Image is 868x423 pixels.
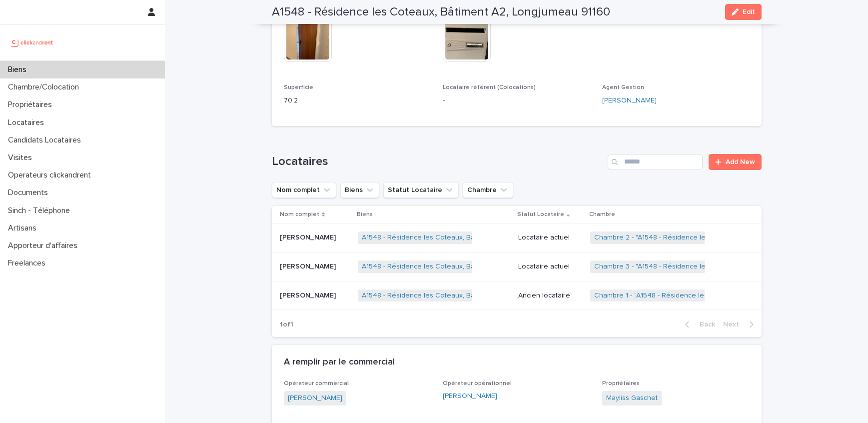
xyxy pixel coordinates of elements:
span: Back [694,321,715,328]
p: - [443,95,590,106]
p: 1 of 1 [272,312,301,337]
p: Locataire actuel [518,262,583,271]
input: Search [608,154,703,170]
p: Apporteur d'affaires [4,241,85,250]
p: Biens [4,65,34,74]
span: Locataire référent (Colocations) [443,84,536,90]
span: Propriétaires [602,380,640,386]
a: Chambre 2 - "A1548 - Résidence les Coteaux, Bâtiment A2, Longjumeau 91160" [594,233,847,242]
p: Locataires [4,118,52,127]
a: [PERSON_NAME] [288,393,342,403]
p: Documents [4,188,56,197]
a: [PERSON_NAME] [602,95,657,106]
h1: Locataires [272,154,604,169]
span: Next [723,321,745,328]
button: Next [719,320,762,329]
h2: A1548 - Résidence les Coteaux, Bâtiment A2, Longjumeau 91160 [272,5,610,19]
a: A1548 - Résidence les Coteaux, Bâtiment A2, Longjumeau 91160 [362,262,569,271]
a: Add New [709,154,761,170]
img: UCB0brd3T0yccxBKYDjQ [8,32,56,52]
p: [PERSON_NAME] [280,260,338,271]
p: Statut Locataire [517,209,564,220]
a: A1548 - Résidence les Coteaux, Bâtiment A2, Longjumeau 91160 [362,233,569,242]
p: Candidats Locataires [4,135,89,145]
tr: [PERSON_NAME][PERSON_NAME] A1548 - Résidence les Coteaux, Bâtiment A2, Longjumeau 91160 Locataire... [272,223,762,252]
span: Opérateur opérationnel [443,380,512,386]
span: Edit [743,8,755,15]
p: Chambre [589,209,615,220]
p: Freelances [4,258,53,268]
span: Agent Gestion [602,84,644,90]
p: Operateurs clickandrent [4,170,99,180]
button: Biens [340,182,379,198]
a: Chambre 1 - "A1548 - Résidence les Coteaux, Bâtiment A2, Longjumeau 91160" [594,291,846,300]
button: Chambre [463,182,513,198]
h2: A remplir par le commercial [284,357,395,368]
a: [PERSON_NAME] [443,391,497,401]
button: Edit [725,4,762,20]
p: Visites [4,153,40,162]
p: Locataire actuel [518,233,583,242]
a: Chambre 3 - "A1548 - Résidence les Coteaux, Bâtiment A2, Longjumeau 91160" [594,262,847,271]
tr: [PERSON_NAME][PERSON_NAME] A1548 - Résidence les Coteaux, Bâtiment A2, Longjumeau 91160 Ancien lo... [272,281,762,310]
p: 70.2 [284,95,431,106]
span: Opérateur commercial [284,380,349,386]
span: Superficie [284,84,313,90]
p: Chambre/Colocation [4,82,87,92]
button: Back [677,320,719,329]
p: [PERSON_NAME] [280,231,338,242]
p: [PERSON_NAME] [280,289,338,300]
a: Mayliss Gaschet [606,393,658,403]
p: Nom complet [280,209,319,220]
button: Statut Locataire [383,182,459,198]
button: Nom complet [272,182,336,198]
tr: [PERSON_NAME][PERSON_NAME] A1548 - Résidence les Coteaux, Bâtiment A2, Longjumeau 91160 Locataire... [272,252,762,281]
p: Biens [357,209,373,220]
p: Sinch - Téléphone [4,206,78,215]
p: Propriétaires [4,100,60,109]
a: A1548 - Résidence les Coteaux, Bâtiment A2, Longjumeau 91160 [362,291,569,300]
span: Add New [726,158,755,165]
p: Ancien locataire [518,291,583,300]
p: Artisans [4,223,44,233]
